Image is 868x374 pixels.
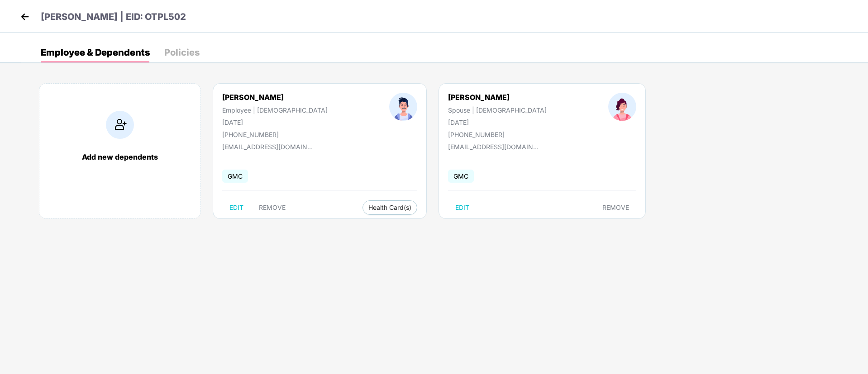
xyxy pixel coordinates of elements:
img: back [18,10,32,24]
div: [PHONE_NUMBER] [448,131,547,138]
p: [PERSON_NAME] | EID: OTPL502 [41,10,186,24]
div: Employee & Dependents [41,48,150,57]
span: EDIT [229,204,243,211]
div: [DATE] [222,118,328,126]
img: addIcon [106,111,134,139]
div: [PHONE_NUMBER] [222,131,328,138]
div: [EMAIL_ADDRESS][DOMAIN_NAME] [222,143,313,151]
button: REMOVE [252,200,293,215]
div: Spouse | [DEMOGRAPHIC_DATA] [448,106,547,114]
span: GMC [448,170,474,183]
button: EDIT [448,200,477,215]
button: EDIT [222,200,251,215]
span: REMOVE [259,204,286,211]
img: profileImage [389,93,417,121]
span: REMOVE [602,204,629,211]
span: EDIT [455,204,469,211]
img: profileImage [608,93,636,121]
button: REMOVE [595,200,636,215]
div: [EMAIL_ADDRESS][DOMAIN_NAME] [448,143,539,151]
button: Health Card(s) [362,200,417,215]
span: Health Card(s) [368,205,411,210]
div: Employee | [DEMOGRAPHIC_DATA] [222,106,328,114]
span: GMC [222,170,248,183]
div: Add new dependents [48,152,191,161]
div: [PERSON_NAME] [222,93,328,102]
div: [PERSON_NAME] [448,93,547,102]
div: Policies [164,48,200,57]
div: [DATE] [448,118,547,126]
